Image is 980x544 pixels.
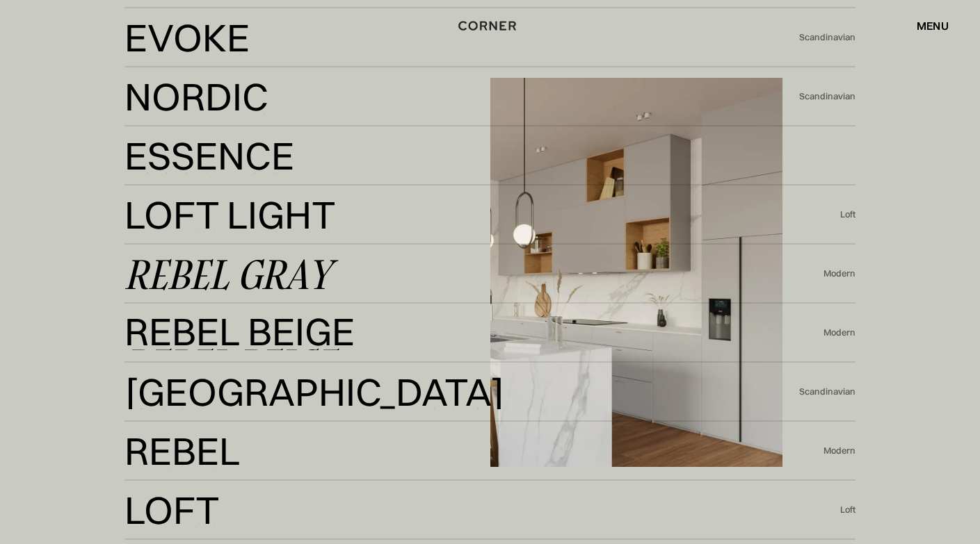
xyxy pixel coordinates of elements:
a: Rebel GrayRebel Gray [124,257,823,291]
div: Nordic [124,80,268,113]
div: Rebel [124,434,240,468]
a: EssenceEssence [124,139,855,173]
div: Essence [124,139,294,172]
div: menu [917,20,949,31]
div: Loft Light [124,231,323,264]
div: Scandinavian [799,386,856,398]
a: Rebel BeigeRebel Beige [124,316,823,350]
div: Rebel Beige [124,348,335,381]
a: NordicNordic [124,80,798,114]
a: Loft LightLoft Light [124,198,840,232]
div: Loft [840,208,856,221]
a: LoftLoft [124,493,840,527]
div: Essence [124,172,271,205]
div: [GEOGRAPHIC_DATA] [124,375,505,409]
div: [GEOGRAPHIC_DATA] [124,408,481,441]
div: Loft Light [124,198,336,231]
a: home [449,17,531,35]
div: menu [903,14,949,38]
a: RebelRebel [124,434,823,468]
div: Rebel [124,467,229,500]
div: Modern [824,267,856,280]
div: Rebel Beige [124,315,355,348]
div: Modern [824,327,856,339]
div: Loft [840,504,856,516]
div: Loft [124,493,220,527]
div: Modern [824,445,856,457]
div: Scandinavian [799,90,856,103]
a: [GEOGRAPHIC_DATA][GEOGRAPHIC_DATA] [124,375,798,409]
div: Rebel Gray [124,258,331,291]
div: Evoke [124,53,236,87]
div: Nordic [124,113,260,146]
